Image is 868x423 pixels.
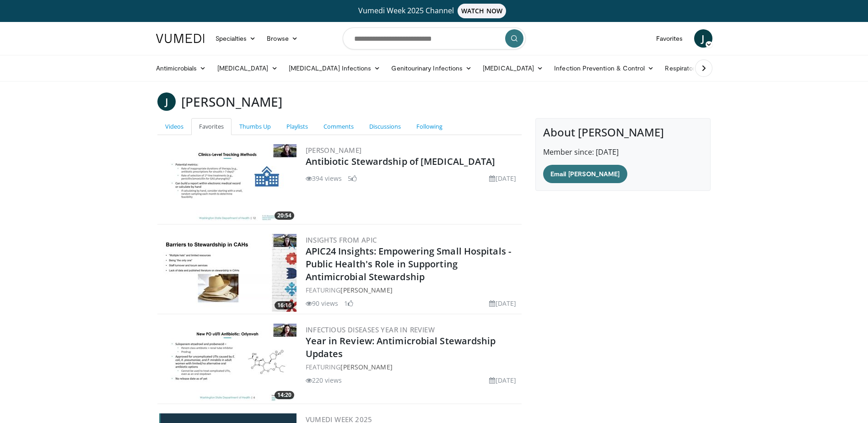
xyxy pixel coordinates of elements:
a: Infection Prevention & Control [549,59,659,77]
span: 14:20 [275,391,294,399]
a: Year in Review: Antimicrobial Stewardship Updates [306,335,496,360]
li: 394 views [306,174,342,183]
a: Comments [316,118,361,135]
span: WATCH NOW [458,4,506,18]
a: Email [PERSON_NAME] [543,165,627,183]
div: FEATURING [306,285,520,295]
h4: About [PERSON_NAME] [543,126,703,139]
a: Antimicrobials [151,59,212,77]
a: Genitourinary Infections [386,59,477,77]
a: 20:54 [159,144,297,222]
li: 90 views [306,298,339,308]
a: [MEDICAL_DATA] Infections [283,59,386,77]
a: Thumbs Up [232,118,279,135]
a: [PERSON_NAME] [340,286,392,294]
a: 14:20 [159,324,297,401]
a: Following [409,118,450,135]
a: Specialties [210,29,262,48]
a: [MEDICAL_DATA] [212,59,283,77]
input: Search topics, interventions [343,27,526,49]
a: 16:16 [159,234,297,312]
li: [DATE] [489,298,516,308]
li: 1 [344,298,353,308]
span: 20:54 [275,211,294,220]
li: [DATE] [489,375,516,385]
a: Discussions [361,118,409,135]
img: 1eb6b8d4-38dd-4642-a37a-b6412d397fbc.300x170_q85_crop-smart_upscale.jpg [159,234,297,312]
a: Antibiotic Stewardship of [MEDICAL_DATA] [306,155,496,168]
a: Favorites [651,29,689,48]
div: FEATURING [306,362,520,372]
a: [PERSON_NAME] [340,363,392,371]
li: 5 [348,174,357,183]
a: [PERSON_NAME] [306,146,362,155]
a: Respiratory Infections [659,59,744,77]
a: Videos [157,118,191,135]
a: APIC24 Insights: Empowering Small Hospitals - Public Health's Role in Supporting Antimicrobial St... [306,245,512,283]
li: 220 views [306,375,342,385]
a: [MEDICAL_DATA] [477,59,549,77]
img: 0eabe1f9-37b5-4eba-84de-137fbcfe9770.300x170_q85_crop-smart_upscale.jpg [159,144,297,222]
p: Member since: [DATE] [543,146,703,157]
h3: [PERSON_NAME] [181,92,282,111]
li: [DATE] [489,174,516,183]
a: Playlists [279,118,316,135]
img: 2d09fe28-9fb3-4bb1-8fd2-b7f5a17da7ac.300x170_q85_crop-smart_upscale.jpg [159,324,297,401]
a: Infectious Diseases Year in Review [306,325,435,334]
a: Favorites [191,118,232,135]
span: 16:16 [275,301,294,309]
img: VuMedi Logo [156,34,205,43]
a: J [157,92,176,111]
a: Insights from APIC [306,235,377,244]
a: Browse [261,29,303,48]
a: Vumedi Week 2025 ChannelWATCH NOW [157,4,711,18]
a: J [694,29,712,48]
